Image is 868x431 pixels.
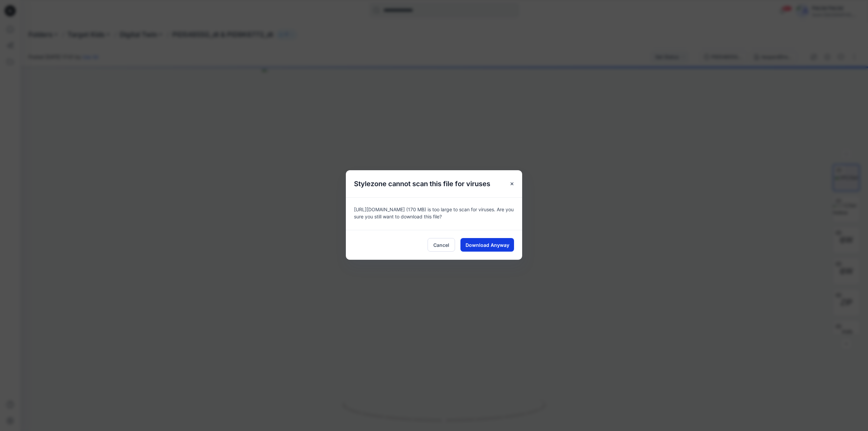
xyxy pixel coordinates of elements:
span: Download Anyway [466,241,509,249]
button: Download Anyway [460,238,514,252]
div: [URL][DOMAIN_NAME] (170 MB) is too large to scan for viruses. Are you sure you still want to down... [346,197,522,230]
span: Cancel [433,241,449,249]
button: Cancel [428,238,455,252]
button: Close [506,178,518,190]
h5: Stylezone cannot scan this file for viruses [346,170,498,197]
